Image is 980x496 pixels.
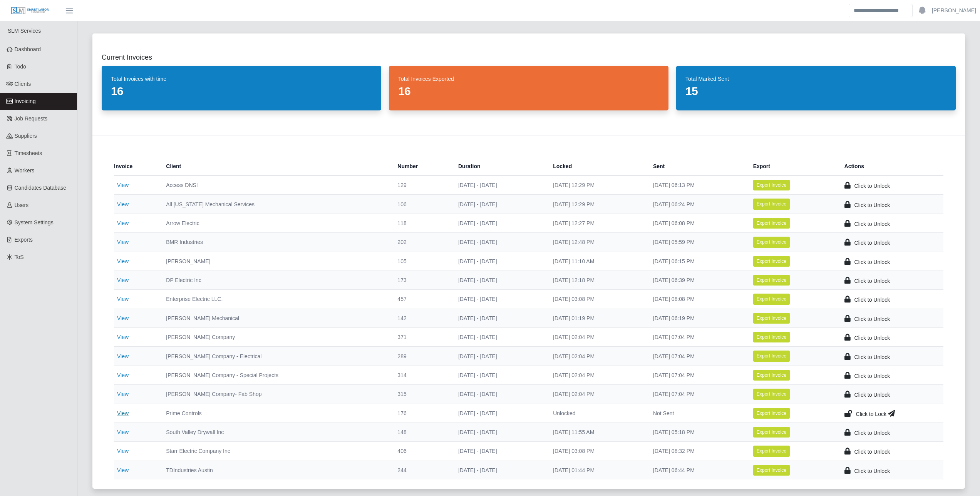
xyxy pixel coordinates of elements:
[117,220,129,226] a: View
[391,347,452,366] td: 289
[647,252,747,271] td: [DATE] 06:15 PM
[647,195,747,214] td: [DATE] 06:24 PM
[391,195,452,214] td: 106
[854,449,890,455] span: Click to Unlock
[753,256,790,267] button: Export Invoice
[452,347,547,366] td: [DATE] - [DATE]
[854,430,890,436] span: Click to Unlock
[391,328,452,347] td: 371
[753,351,790,361] button: Export Invoice
[647,214,747,232] td: [DATE] 06:08 PM
[117,429,129,435] a: View
[647,157,747,176] th: Sent
[547,328,647,347] td: [DATE] 02:04 PM
[452,157,547,176] th: Duration
[647,366,747,384] td: [DATE] 07:04 PM
[391,442,452,461] td: 406
[117,353,129,359] a: View
[15,237,33,243] span: Exports
[547,385,647,404] td: [DATE] 02:04 PM
[547,423,647,441] td: [DATE] 11:55 AM
[160,157,391,176] th: Client
[547,309,647,327] td: [DATE] 01:19 PM
[160,290,391,309] td: Enterprise Electric LLC.
[160,176,391,195] td: Access DNSI
[15,98,36,104] span: Invoicing
[111,75,372,83] dt: Total Invoices with time
[647,423,747,441] td: [DATE] 05:18 PM
[647,347,747,366] td: [DATE] 07:04 PM
[452,271,547,289] td: [DATE] - [DATE]
[391,233,452,252] td: 202
[452,233,547,252] td: [DATE] - [DATE]
[647,328,747,347] td: [DATE] 07:04 PM
[753,465,790,476] button: Export Invoice
[753,408,790,419] button: Export Invoice
[117,296,129,302] a: View
[547,290,647,309] td: [DATE] 03:08 PM
[15,46,41,52] span: Dashboard
[685,84,946,98] dd: 15
[647,461,747,479] td: [DATE] 06:44 PM
[547,176,647,195] td: [DATE] 12:29 PM
[391,366,452,384] td: 314
[452,423,547,441] td: [DATE] - [DATE]
[160,195,391,214] td: All [US_STATE] Mechanical Services
[160,347,391,366] td: [PERSON_NAME] Company - Electrical
[117,467,129,473] a: View
[647,404,747,423] td: Not Sent
[160,423,391,441] td: South Valley Drywall Inc
[15,202,29,208] span: Users
[452,176,547,195] td: [DATE] - [DATE]
[753,199,790,209] button: Export Invoice
[647,309,747,327] td: [DATE] 06:19 PM
[753,427,790,438] button: Export Invoice
[452,385,547,404] td: [DATE] - [DATE]
[547,195,647,214] td: [DATE] 12:29 PM
[160,214,391,232] td: Arrow Electric
[547,366,647,384] td: [DATE] 02:04 PM
[452,290,547,309] td: [DATE] - [DATE]
[391,404,452,423] td: 176
[854,316,890,322] span: Click to Unlock
[854,468,890,474] span: Click to Unlock
[854,183,890,189] span: Click to Unlock
[391,252,452,271] td: 105
[547,214,647,232] td: [DATE] 12:27 PM
[160,461,391,479] td: TDIndustries Austin
[160,385,391,404] td: [PERSON_NAME] Company- Fab Shop
[160,442,391,461] td: Starr Electric Company Inc
[753,180,790,190] button: Export Invoice
[117,410,129,416] a: View
[391,461,452,479] td: 244
[647,442,747,461] td: [DATE] 08:32 PM
[398,84,659,98] dd: 16
[452,328,547,347] td: [DATE] - [DATE]
[452,404,547,423] td: [DATE] - [DATE]
[753,370,790,381] button: Export Invoice
[547,271,647,289] td: [DATE] 12:18 PM
[452,195,547,214] td: [DATE] - [DATE]
[391,309,452,327] td: 142
[114,157,160,176] th: Invoice
[111,84,372,98] dd: 16
[547,233,647,252] td: [DATE] 12:48 PM
[854,335,890,341] span: Click to Unlock
[452,214,547,232] td: [DATE] - [DATE]
[753,332,790,342] button: Export Invoice
[854,392,890,398] span: Click to Unlock
[391,423,452,441] td: 148
[854,373,890,379] span: Click to Unlock
[452,309,547,327] td: [DATE] - [DATE]
[647,271,747,289] td: [DATE] 06:39 PM
[8,28,41,34] span: SLM Services
[15,150,42,156] span: Timesheets
[160,404,391,423] td: Prime Controls
[398,75,659,83] dt: Total Invoices Exported
[647,290,747,309] td: [DATE] 08:08 PM
[15,115,48,122] span: Job Requests
[856,411,886,417] span: Click to Lock
[753,237,790,247] button: Export Invoice
[547,157,647,176] th: Locked
[547,461,647,479] td: [DATE] 01:44 PM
